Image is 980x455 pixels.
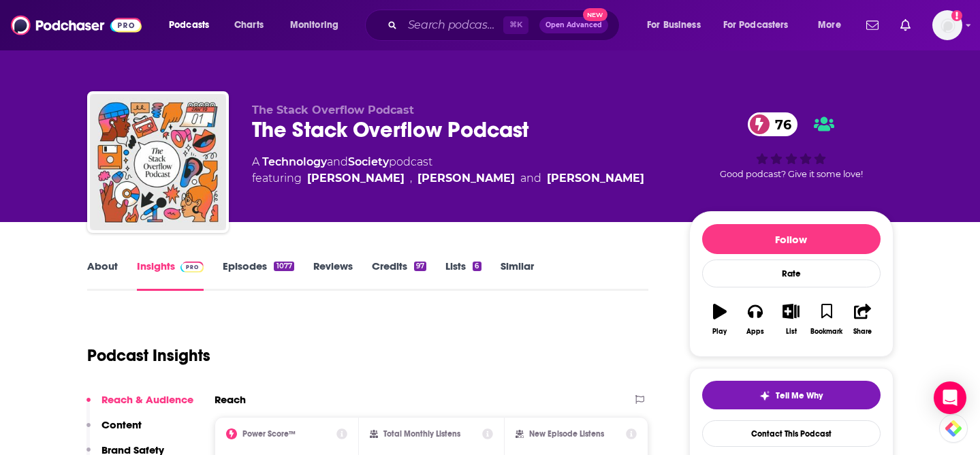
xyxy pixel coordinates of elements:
span: Open Advanced [546,22,602,29]
h2: Total Monthly Listens [383,429,460,439]
button: open menu [159,14,227,36]
div: 97 [414,262,426,271]
a: Charts [225,14,272,36]
img: tell me why sparkle [759,390,770,401]
a: Show notifications dropdown [895,14,916,37]
span: For Business [647,16,701,35]
a: Show notifications dropdown [861,14,884,37]
button: open menu [281,14,356,36]
button: Content [86,418,142,443]
button: open menu [714,14,808,36]
button: Follow [702,224,881,254]
div: Bookmark [810,328,842,336]
button: List [773,295,808,344]
div: List [786,328,797,336]
img: User Profile [932,10,962,40]
p: Content [101,418,142,431]
button: Open AdvancedNew [539,17,608,33]
div: Share [853,328,872,336]
a: Contact This Podcast [702,420,881,447]
div: Open Intercom Messenger [934,381,966,414]
div: Rate [702,260,881,287]
img: Podchaser - Follow, Share and Rate Podcasts [11,12,142,38]
div: 6 [473,262,481,271]
a: Society [348,155,389,168]
span: Logged in as zhopson [932,10,962,40]
a: Ryan Donovan [417,170,515,187]
button: Share [844,295,880,344]
div: Apps [746,328,764,336]
a: Episodes1077 [223,260,294,291]
span: Charts [234,16,264,35]
button: open menu [637,14,718,36]
span: and [327,155,348,168]
span: and [520,170,541,187]
button: Reach & Audience [86,393,193,418]
span: ⌘ K [503,16,528,34]
button: open menu [808,14,858,36]
div: A podcast [252,154,644,187]
div: Search podcasts, credits, & more... [378,10,633,41]
a: Lists6 [445,260,481,291]
span: For Podcasters [723,16,789,35]
div: 1077 [274,262,294,271]
span: Good podcast? Give it some love! [720,169,863,179]
svg: Add a profile image [951,10,962,21]
a: Similar [501,260,534,291]
span: New [583,8,607,21]
span: featuring [252,170,644,187]
button: tell me why sparkleTell Me Why [702,381,881,409]
h1: Podcast Insights [87,345,210,366]
a: Matt Kiernander [307,170,405,187]
h2: Power Score™ [242,429,296,439]
div: Play [712,328,727,336]
h2: Reach [215,393,246,406]
a: About [87,260,118,291]
img: Podchaser Pro [180,262,204,272]
a: Sara Chipps [547,170,644,187]
a: Reviews [313,260,353,291]
div: 76Good podcast? Give it some love! [689,104,894,188]
button: Bookmark [809,295,844,344]
span: The Stack Overflow Podcast [252,104,414,116]
button: Play [702,295,738,344]
span: Tell Me Why [776,390,823,401]
span: Monitoring [290,16,338,35]
img: The Stack Overflow Podcast [90,94,226,230]
a: Technology [262,155,327,168]
a: 76 [748,112,798,136]
span: , [410,170,412,187]
span: 76 [761,112,798,136]
input: Search podcasts, credits, & more... [402,14,503,36]
button: Apps [738,295,773,344]
span: More [818,16,841,35]
span: Podcasts [169,16,209,35]
a: InsightsPodchaser Pro [137,260,204,291]
h2: New Episode Listens [529,429,604,439]
a: Credits97 [372,260,426,291]
p: Reach & Audience [101,393,193,406]
button: Show profile menu [932,10,962,40]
